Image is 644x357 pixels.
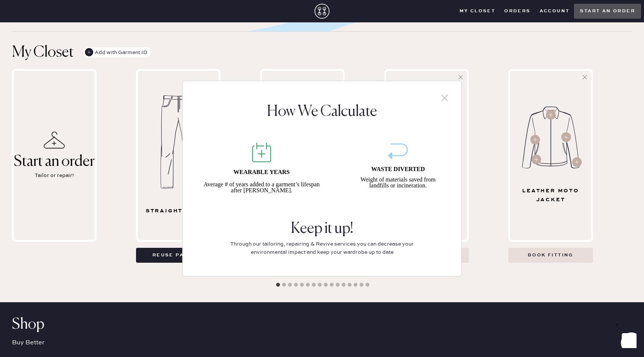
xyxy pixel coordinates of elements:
[186,240,458,270] span: Through our tailoring, repairing & Revive services you can decrease your environmental impact and...
[234,169,290,175] span: WEARABLE YEARS
[351,177,445,189] span: Weight of materials saved from landfills or incineration.
[199,181,324,193] span: Average # of years added to a garment’s lifespan after [PERSON_NAME].
[609,323,641,356] iframe: Front Chat
[267,104,377,120] span: How We Calculate
[291,221,353,237] span: Keep it up!
[371,166,425,172] span: WASTE DIVERTED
